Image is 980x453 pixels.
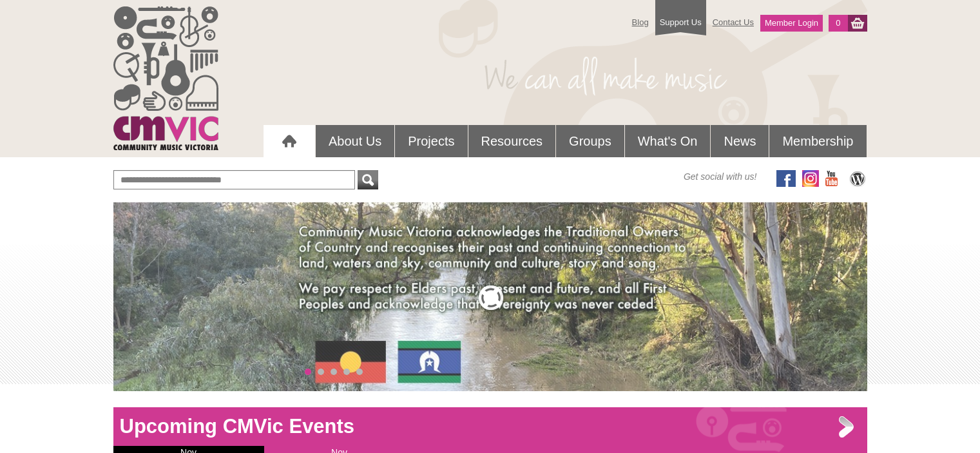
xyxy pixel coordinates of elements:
a: 0 [829,15,847,32]
a: Membership [769,125,866,157]
span: Get social with us! [684,170,757,183]
img: CMVic Blog [848,170,867,187]
a: Resources [468,125,556,157]
a: Contact Us [706,11,760,34]
h1: Upcoming CMVic Events [113,414,867,439]
a: Blog [626,11,655,34]
a: News [711,125,769,157]
a: Projects [395,125,467,157]
img: cmvic_logo.png [113,6,218,150]
a: Groups [556,125,624,157]
a: Member Login [760,15,823,32]
a: About Us [316,125,394,157]
img: icon-instagram.png [802,170,819,187]
a: What's On [625,125,711,157]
